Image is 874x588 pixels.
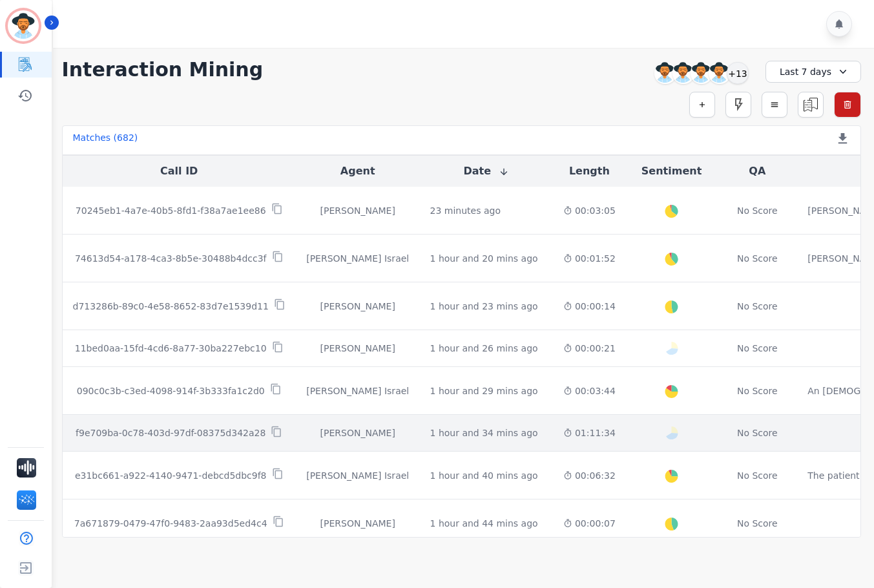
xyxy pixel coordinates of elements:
img: Bordered avatar [8,10,39,41]
div: No Score [737,342,778,355]
p: f9e709ba-0c78-403d-97df-08375d342a28 [76,426,265,439]
button: Length [569,163,610,179]
div: No Score [737,384,778,397]
div: No Score [737,300,778,313]
p: d713286b-89c0-4e58-8652-83d7e1539d11 [73,300,269,313]
div: +13 [727,62,749,84]
div: [PERSON_NAME] Israel [306,469,410,482]
p: 70245eb1-4a7e-40b5-8fd1-f38a7ae1ee86 [76,204,266,217]
div: Matches ( 682 ) [73,131,138,149]
button: Agent [340,163,375,179]
div: 1 hour and 23 mins ago [430,300,538,313]
div: 1 hour and 40 mins ago [430,469,538,482]
div: [PERSON_NAME] [306,300,410,313]
button: Sentiment [641,163,702,179]
div: No Score [737,252,778,265]
p: e31bc661-a922-4140-9471-debcd5dbc9f8 [75,469,267,482]
div: 23 minutes ago [430,204,501,217]
div: [PERSON_NAME] [306,204,410,217]
p: 74613d54-a178-4ca3-8b5e-30488b4dcc3f [75,252,267,265]
div: 00:03:05 [563,204,616,217]
p: 7a671879-0479-47f0-9483-2aa93d5ed4c4 [74,517,267,530]
div: 00:00:07 [563,517,616,530]
div: 00:06:32 [563,469,616,482]
div: No Score [737,517,778,530]
div: 00:01:52 [563,252,616,265]
p: 090c0c3b-c3ed-4098-914f-3b333fa1c2d0 [77,384,265,397]
h1: Interaction Mining [62,58,264,81]
div: No Score [737,426,778,439]
div: 1 hour and 34 mins ago [430,426,538,439]
div: Last 7 days [765,61,861,83]
div: 01:11:34 [563,426,616,439]
div: 00:00:14 [563,300,616,313]
div: [PERSON_NAME] Israel [306,252,410,265]
div: 1 hour and 26 mins ago [430,342,538,355]
div: 00:00:21 [563,342,616,355]
div: [PERSON_NAME] [306,517,410,530]
div: No Score [737,469,778,482]
button: Date [463,163,509,179]
button: QA [749,163,765,179]
div: 1 hour and 44 mins ago [430,517,538,530]
div: [PERSON_NAME] [306,426,410,439]
button: Call ID [160,163,198,179]
div: [PERSON_NAME] Israel [306,384,410,397]
div: 00:03:44 [563,384,616,397]
div: [PERSON_NAME] [306,342,410,355]
div: 1 hour and 29 mins ago [430,384,538,397]
div: No Score [737,204,778,217]
p: 11bed0aa-15fd-4cd6-8a77-30ba227ebc10 [75,342,267,355]
div: 1 hour and 20 mins ago [430,252,538,265]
